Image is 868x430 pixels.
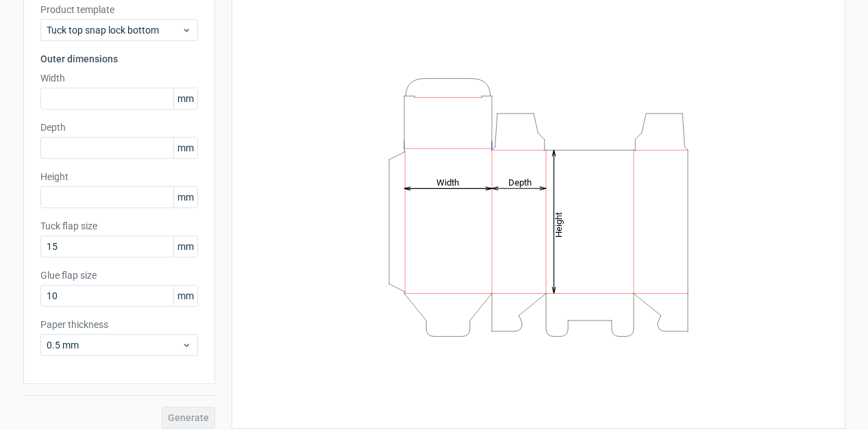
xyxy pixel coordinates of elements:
[173,138,197,158] span: mm
[40,170,198,184] label: Height
[47,338,182,352] span: 0.5 mm
[40,121,198,134] label: Depth
[436,177,458,187] tspan: Width
[173,88,197,109] span: mm
[40,219,198,233] label: Tuck flap size
[40,318,198,331] label: Paper thickness
[40,268,198,282] label: Glue flap size
[40,52,198,66] h3: Outer dimensions
[47,23,182,37] span: Tuck top snap lock bottom
[173,236,197,257] span: mm
[554,212,564,237] tspan: Height
[40,3,198,16] label: Product template
[173,187,197,207] span: mm
[508,177,532,187] tspan: Depth
[173,286,197,306] span: mm
[40,71,198,85] label: Width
